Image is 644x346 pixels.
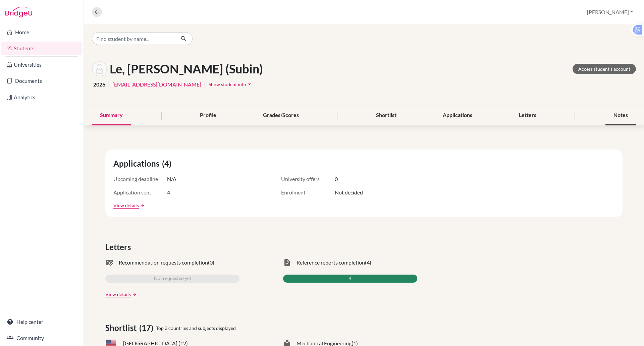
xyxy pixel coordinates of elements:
div: Profile [192,106,224,125]
a: Community [1,331,82,345]
span: Application sent [113,188,167,196]
i: arrow_drop_down [246,81,253,88]
a: View details [105,291,131,298]
span: (0) [208,258,214,267]
span: Enrolment [281,188,335,196]
span: task [283,258,291,267]
span: Not requested yet [154,275,191,283]
div: Grades/Scores [255,106,307,125]
span: Show student info [209,81,246,87]
a: Universities [1,58,82,71]
span: Letters [105,241,133,253]
input: Find student by name... [92,32,175,45]
button: Show student infoarrow_drop_down [208,79,253,90]
a: arrow_forward [139,203,145,208]
span: 4 [349,275,352,283]
a: Students [1,42,82,55]
span: (4) [365,258,371,267]
button: [PERSON_NAME] [584,6,636,18]
span: Applications [113,158,162,170]
span: Not decided [335,188,363,196]
span: | [204,80,206,89]
a: View details [113,202,139,209]
a: Access student's account [573,64,636,74]
h1: Le, [PERSON_NAME] (Subin) [110,62,263,76]
div: Applications [435,106,480,125]
div: Letters [511,106,544,125]
a: [EMAIL_ADDRESS][DOMAIN_NAME] [112,80,201,89]
span: mark_email_read [105,258,113,267]
a: Help center [1,315,82,329]
img: Anh Kiet (Subin) Le's avatar [92,61,107,76]
span: 4 [167,188,170,196]
span: 0 [335,175,338,183]
div: Notes [605,106,636,125]
span: Top 3 countries and subjects displayed [156,325,236,332]
img: Bridge-U [5,7,32,17]
span: Recommendation requests completion [119,258,208,267]
a: Analytics [1,91,82,104]
span: Upcoming deadline [113,175,167,183]
span: (4) [162,158,174,170]
div: Summary [92,106,131,125]
span: | [108,80,110,89]
a: arrow_forward [131,292,137,297]
span: University offers [281,175,335,183]
div: Shortlist [368,106,405,125]
span: (17) [139,322,156,334]
a: Documents [1,74,82,88]
span: Reference reports completion [297,258,365,267]
span: N/A [167,175,176,183]
span: 2026 [93,80,105,89]
span: Shortlist [105,322,139,334]
a: Home [1,25,82,39]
